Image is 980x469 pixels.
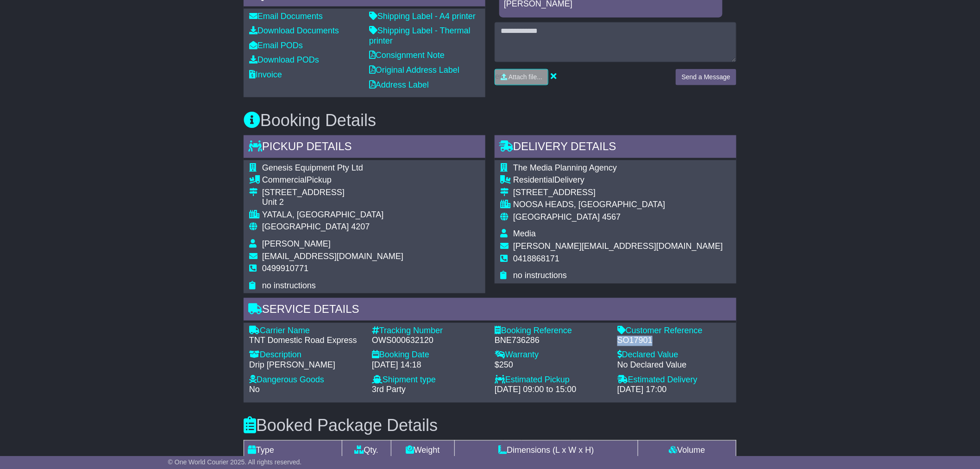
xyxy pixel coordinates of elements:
div: OWS000632120 [372,336,485,346]
div: [DATE] 09:00 to 15:00 [495,385,608,395]
span: no instructions [513,271,567,280]
div: Carrier Name [249,326,363,336]
div: Delivery Details [495,135,736,160]
div: Delivery [513,175,723,185]
div: Tracking Number [372,326,485,336]
span: [GEOGRAPHIC_DATA] [262,222,349,231]
span: The Media Planning Agency [513,163,617,172]
div: Unit 2 [262,197,403,208]
div: SO17901 [617,336,731,346]
div: Booking Date [372,350,485,361]
span: Residential [513,175,554,184]
h3: Booked Package Details [244,417,736,435]
div: BNE736286 [495,336,608,346]
div: Description [249,350,363,361]
a: Invoice [249,70,282,79]
h3: Booking Details [244,111,736,130]
div: [DATE] 17:00 [617,385,731,395]
span: [GEOGRAPHIC_DATA] [513,212,600,222]
div: [STREET_ADDRESS] [262,188,403,198]
div: Warranty [495,350,608,361]
span: [EMAIL_ADDRESS][DOMAIN_NAME] [262,252,403,261]
span: Media [513,229,536,238]
div: Dangerous Goods [249,375,363,386]
div: Pickup Details [244,135,485,160]
span: © One World Courier 2025. All rights reserved. [168,458,302,466]
a: Download PODs [249,55,319,64]
span: [PERSON_NAME] [262,239,331,248]
div: TNT Domestic Road Express [249,336,363,346]
div: Drip [PERSON_NAME] [249,361,363,371]
td: Weight [391,441,454,461]
div: [STREET_ADDRESS] [513,188,723,198]
div: [DATE] 14:18 [372,361,485,371]
a: Download Documents [249,26,339,35]
td: Type [244,441,342,461]
span: no instructions [262,281,316,290]
div: No Declared Value [617,361,731,371]
span: 4207 [351,222,370,231]
td: Dimensions (L x W x H) [454,441,638,461]
div: YATALA, [GEOGRAPHIC_DATA] [262,210,403,220]
span: No [249,385,260,394]
span: 4567 [602,212,621,222]
a: Original Address Label [369,65,459,75]
button: Send a Message [676,69,736,85]
span: [PERSON_NAME][EMAIL_ADDRESS][DOMAIN_NAME] [513,241,723,251]
span: 0418868171 [513,254,559,263]
div: $250 [495,361,608,371]
td: Volume [638,441,736,461]
a: Email PODs [249,41,303,50]
div: Booking Reference [495,326,608,336]
div: Customer Reference [617,326,731,336]
td: Qty. [342,441,391,461]
a: Address Label [369,80,429,89]
div: Estimated Delivery [617,375,731,386]
span: Genesis Equipment Pty Ltd [262,163,363,172]
div: Service Details [244,298,736,323]
div: Pickup [262,175,403,185]
div: Shipment type [372,375,485,386]
div: Estimated Pickup [495,375,608,386]
div: NOOSA HEADS, [GEOGRAPHIC_DATA] [513,200,723,210]
span: 3rd Party [372,385,406,394]
a: Shipping Label - Thermal printer [369,26,471,45]
a: Shipping Label - A4 printer [369,12,476,21]
a: Consignment Note [369,51,445,60]
div: Declared Value [617,350,731,361]
a: Email Documents [249,12,323,21]
span: 0499910771 [262,264,308,273]
span: Commercial [262,175,307,184]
